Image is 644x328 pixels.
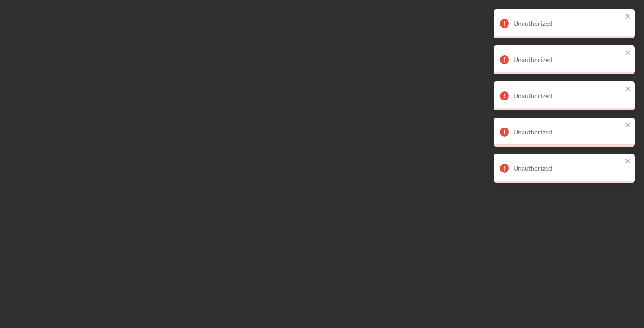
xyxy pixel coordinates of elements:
[625,85,631,94] button: close
[513,128,622,136] div: Unauthorized
[513,165,622,172] div: Unauthorized
[513,56,622,63] div: Unauthorized
[625,157,631,166] button: close
[513,20,622,27] div: Unauthorized
[513,92,622,100] div: Unauthorized
[625,121,631,130] button: close
[625,13,631,21] button: close
[625,49,631,57] button: close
